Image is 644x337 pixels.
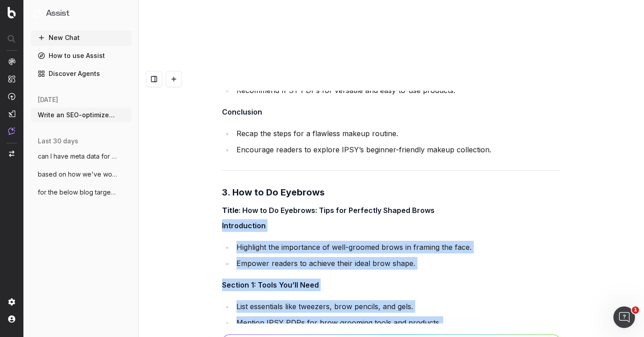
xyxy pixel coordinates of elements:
div: Domain Overview [34,53,81,59]
span: last 30 days [38,137,78,146]
li: Mention IPSY PDPs for brow grooming tools and products. [234,316,561,329]
iframe: Intercom live chat [613,306,635,328]
li: Encourage readers to explore IPSY’s beginner-friendly makeup collection. [234,143,561,156]
span: Write an SEO-optimized article outline f [38,111,117,120]
strong: Title [222,206,239,215]
img: logo_orange.svg [14,14,22,22]
li: Empower readers to achieve their ideal brow shape. [234,257,561,270]
img: Analytics [8,58,15,65]
span: can I have meta data for the below blog [38,152,117,161]
strong: Section 1: Tools You’ll Need [222,280,319,289]
div: Keywords by Traffic [100,53,152,59]
button: Assist [34,7,128,20]
span: based on how we've worked together so fa [38,170,117,179]
button: for the below blog targeting the KW "Sen [31,185,132,200]
img: Intelligence [8,75,15,83]
img: tab_keywords_by_traffic_grey.svg [90,52,97,59]
h4: : How to Do Eyebrows: Tips for Perfectly Shaped Brows [222,205,561,216]
img: website_grey.svg [14,23,22,31]
img: Activation [8,93,15,100]
img: My account [8,315,15,323]
span: for the below blog targeting the KW "Sen [38,188,117,197]
li: Recap the steps for a flawless makeup routine. [234,127,561,140]
img: Switch project [9,151,14,157]
button: New Chat [31,31,132,45]
img: Botify logo [8,7,16,18]
div: v 4.0.25 [25,14,44,22]
img: Assist [34,9,42,18]
strong: Introduction [222,221,266,230]
img: tab_domain_overview_orange.svg [24,52,32,59]
img: Assist [8,127,15,135]
li: Highlight the importance of well-groomed brows in framing the face. [234,241,561,253]
div: Domain: [DOMAIN_NAME] [23,23,99,31]
h1: Assist [46,7,69,20]
button: can I have meta data for the below blog [31,149,132,164]
img: Studio [8,110,15,117]
button: Write an SEO-optimized article outline f [31,108,132,122]
strong: 3. How to Do Eyebrows [222,187,325,198]
strong: Conclusion [222,107,262,116]
span: [DATE] [38,95,58,104]
span: 1 [632,306,639,314]
button: based on how we've worked together so fa [31,167,132,182]
img: Setting [8,298,15,306]
li: List essentials like tweezers, brow pencils, and gels. [234,300,561,313]
a: How to use Assist [31,49,132,63]
a: Discover Agents [31,67,132,81]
